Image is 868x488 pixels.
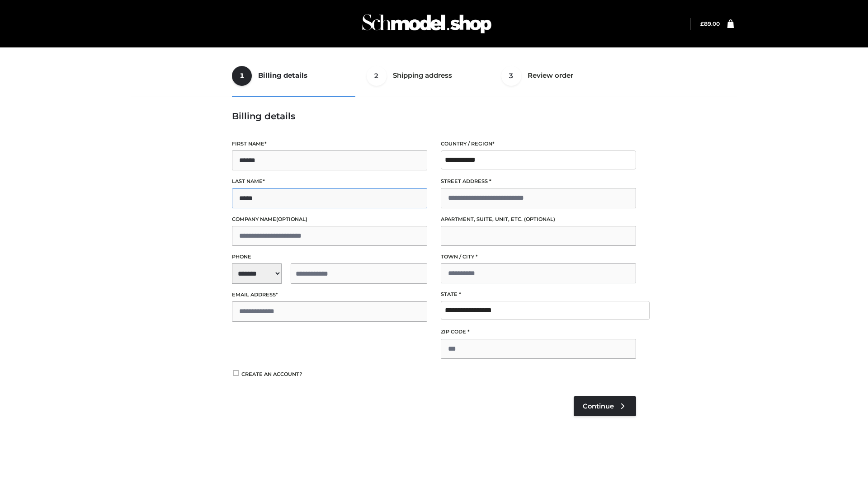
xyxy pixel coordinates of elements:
input: Create an account? [232,370,240,376]
img: Schmodel Admin 964 [359,6,495,42]
label: First name [232,140,427,148]
label: ZIP Code [441,328,636,336]
label: Apartment, suite, unit, etc. [441,215,636,224]
h3: Billing details [232,111,636,122]
a: Continue [574,396,636,416]
label: Company name [232,215,427,224]
span: (optional) [276,216,307,222]
span: £ [700,20,704,27]
span: Continue [583,402,614,410]
span: (optional) [524,216,555,222]
label: Street address [441,177,636,186]
label: Country / Region [441,140,636,148]
label: State [441,290,636,299]
bdi: 89.00 [700,20,720,27]
label: Email address [232,291,427,299]
label: Town / City [441,253,636,261]
a: £89.00 [700,20,720,27]
span: Create an account? [241,371,302,377]
label: Last name [232,177,427,186]
label: Phone [232,253,427,261]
